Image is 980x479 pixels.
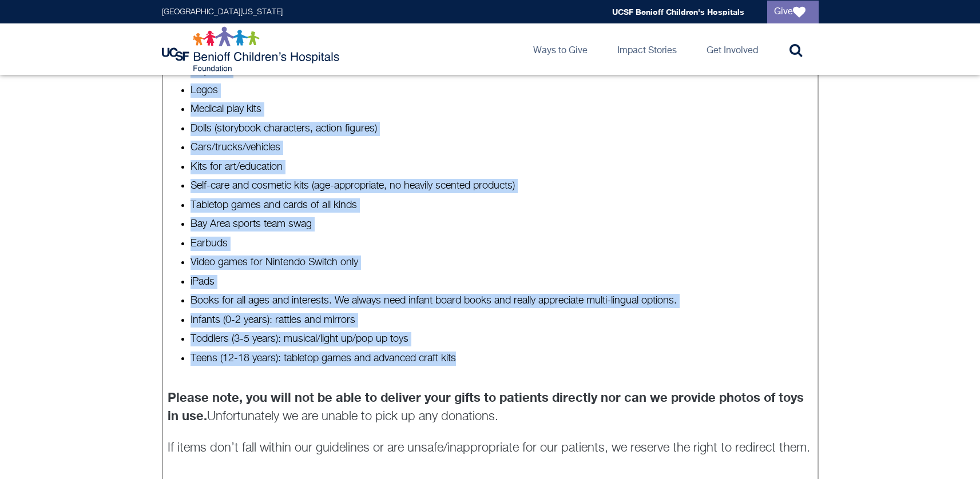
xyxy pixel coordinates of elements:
[191,141,812,155] li: Cars/trucks/vehicles
[162,26,342,72] img: Logo for UCSF Benioff Children's Hospitals Foundation
[191,160,812,174] li: Kits for art/education
[191,217,812,231] li: Bay Area sports team swag
[191,294,812,308] li: Books for all ages and interests. We always need infant board books and really appreciate multi-l...
[191,83,812,98] li: Legos
[608,23,686,75] a: Impact Stories
[697,23,767,75] a: Get Involved
[191,122,812,136] li: Dolls (storybook characters, action figures)
[767,1,819,23] a: Give
[612,7,744,17] a: UCSF Benioff Children's Hospitals
[168,389,812,425] p: Unfortunately we are unable to pick up any donations.
[191,237,812,251] li: Earbuds
[191,198,812,213] li: Tabletop games and cards of all kinds
[191,256,812,270] li: Video games for Nintendo Switch only
[162,8,283,16] a: [GEOGRAPHIC_DATA][US_STATE]
[191,313,812,328] li: Infants (0-2 years): rattles and mirrors
[168,390,804,423] strong: Please note, you will not be able to deliver your gifts to patients directly nor can we provide p...
[191,102,812,117] li: Medical play kits
[191,179,812,193] li: Self-care and cosmetic kits (age-appropriate, no heavily scented products)
[191,332,812,346] li: Toddlers (3-5 years): musical/light up/pop up toys
[524,23,597,75] a: Ways to Give
[191,352,812,366] li: Teens (12-18 years): tabletop games and advanced craft kits
[191,275,812,289] li: iPads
